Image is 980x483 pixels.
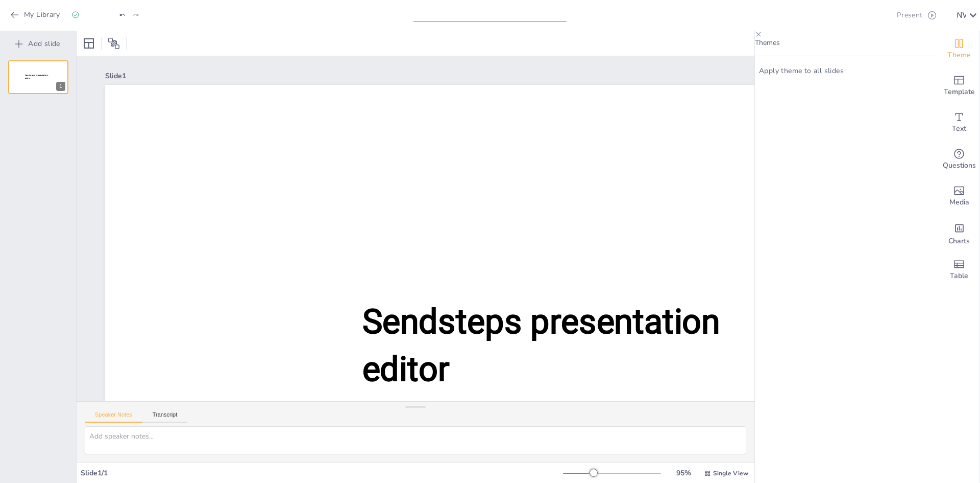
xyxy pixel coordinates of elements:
div: Add images, graphics, shapes or video [939,178,979,215]
span: Sendsteps presentation editor [25,74,48,80]
div: Change the overall theme [939,31,979,67]
button: My Library [8,7,64,23]
div: Add a table [939,251,979,288]
span: Template [944,86,975,98]
div: Saved [71,10,103,20]
div: 1 [56,82,65,91]
div: Add charts and graphs [939,215,979,251]
span: Position [108,37,120,50]
span: Single View [713,469,748,477]
button: Speaker Notes [85,411,142,423]
p: Themes [755,38,939,48]
button: N v [957,5,966,26]
button: Transcript [142,411,188,423]
input: Insert title [413,7,556,21]
span: Table [950,270,968,282]
div: N v [957,11,966,19]
span: Charts [948,236,970,247]
button: Present [893,5,939,26]
div: Slide 1 / 1 [81,468,563,478]
button: Apply theme to all slides [755,64,848,78]
span: Text [952,123,966,134]
span: Sendsteps presentation editor [362,302,720,389]
div: Slide 1 [105,71,926,81]
button: Export to PowerPoint [872,5,891,26]
div: Layout [81,35,97,52]
div: 95 % [671,468,696,478]
button: Add slide [5,36,71,52]
span: Media [949,197,969,208]
div: 1 [8,60,68,94]
div: Get real-time input from your audience [939,141,979,178]
span: Questions [943,160,976,171]
div: Add text boxes [939,104,979,141]
span: Theme [947,50,971,61]
div: Add ready made slides [939,67,979,104]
